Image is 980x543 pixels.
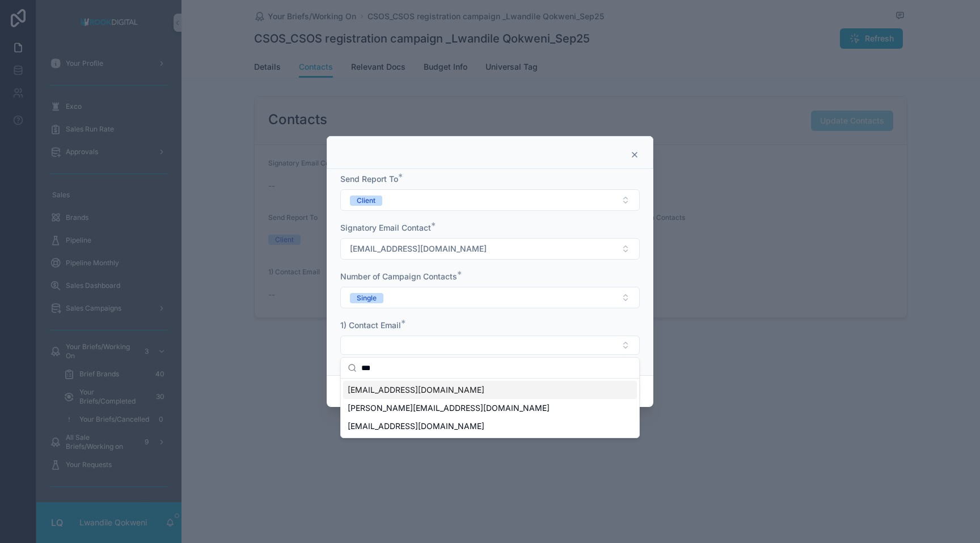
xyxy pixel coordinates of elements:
span: Number of Campaign Contacts [340,271,457,281]
div: Suggestions [341,379,639,438]
button: Select Button [340,287,640,308]
button: Select Button [340,189,640,211]
button: Select Button [340,336,640,355]
button: Select Button [340,238,640,260]
span: [EMAIL_ADDRESS][DOMAIN_NAME] [348,384,484,396]
span: [EMAIL_ADDRESS][DOMAIN_NAME] [350,243,487,254]
div: Client [357,196,375,206]
span: [PERSON_NAME][EMAIL_ADDRESS][DOMAIN_NAME] [348,402,550,414]
span: Signatory Email Contact [340,223,431,232]
span: [EMAIL_ADDRESS][DOMAIN_NAME] [348,421,484,432]
span: Send Report To [340,174,398,184]
div: Single [357,293,377,303]
span: 1) Contact Email [340,320,401,330]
